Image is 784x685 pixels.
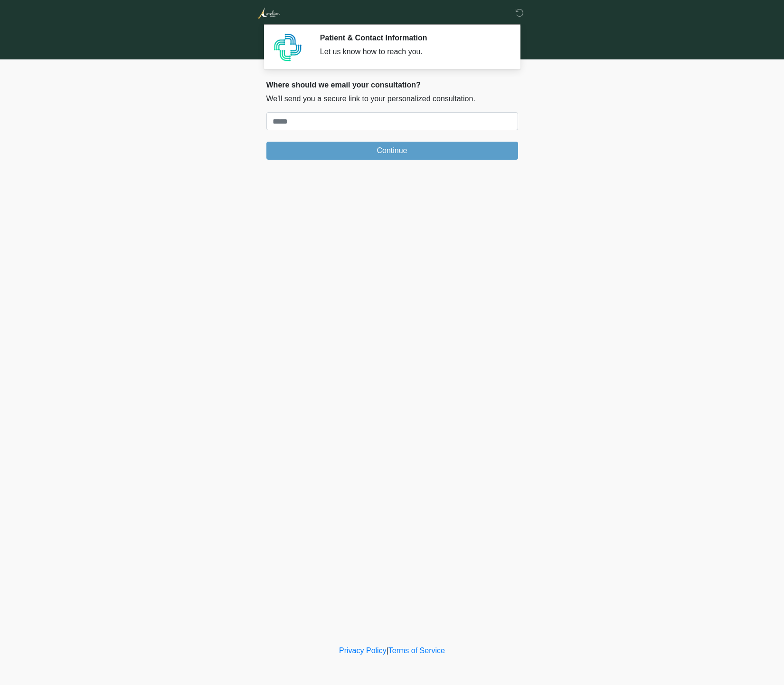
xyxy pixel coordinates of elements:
a: | [387,646,388,655]
a: Terms of Service [388,646,445,655]
a: Privacy Policy [339,646,387,655]
h2: Patient & Contact Information [320,33,504,42]
p: We'll send you a secure link to your personalized consultation. [266,93,518,105]
button: Continue [266,142,518,160]
img: Agent Avatar [274,33,302,62]
div: Let us know how to reach you. [320,46,504,58]
h2: Where should we email your consultation? [266,80,518,89]
img: Aurelion Med Spa Logo [257,7,280,19]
